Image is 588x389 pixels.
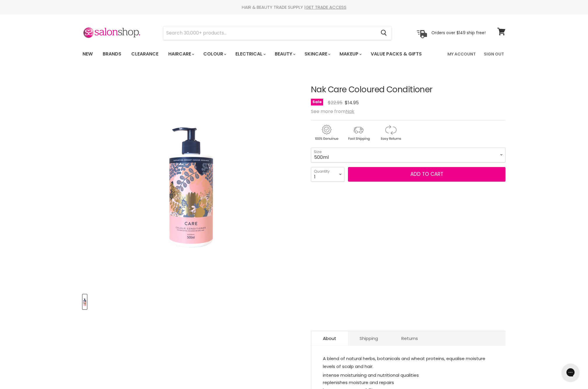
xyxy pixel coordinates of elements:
a: Nak [346,108,354,115]
ul: Main menu [78,46,435,62]
a: Returns [390,331,430,345]
a: About [311,331,348,345]
p: A blend of natural herbs, botanicals and wheat proteins, equalise moisture levels of scalp and hair. [323,355,494,371]
a: Colour [199,48,230,60]
span: See more from [311,108,354,115]
a: Makeup [335,48,365,60]
a: Sign Out [480,48,508,60]
a: GET TRADE ACCESS [306,4,346,10]
div: Product thumbnails [82,293,301,309]
button: Nak Care Coloured Conditioner [83,294,87,309]
a: Value Packs & Gifts [366,48,426,60]
a: Skincare [300,48,334,60]
img: shipping.gif [343,124,374,142]
button: Search [376,26,391,40]
a: New [78,48,97,60]
div: HAIR & BEAUTY TRADE SUPPLY | [75,4,513,10]
form: Product [163,26,392,40]
a: My Account [444,48,479,60]
li: intense moisturising and nutritional qualities [323,371,494,379]
h1: Nak Care Coloured Conditioner [311,85,505,94]
img: returns.gif [375,124,406,142]
img: Nak Care Coloured Conditioner [168,77,215,282]
a: Shipping [348,331,390,345]
button: Add to cart [348,167,505,182]
nav: Main [75,46,513,62]
input: Search [163,26,376,40]
span: Sale [311,99,323,105]
a: Clearance [127,48,163,60]
img: Nak Care Coloured Conditioner [83,295,86,309]
img: genuine.gif [311,124,342,142]
a: Electrical [231,48,269,60]
a: Brands [98,48,126,60]
a: Haircare [164,48,198,60]
span: $22.95 [328,99,342,106]
div: Nak Care Coloured Conditioner image. Click or Scroll to Zoom. [83,71,300,289]
p: Orders over $149 ship free! [431,30,486,35]
span: $14.95 [345,99,359,106]
a: Beauty [270,48,299,60]
select: Quantity [311,167,344,182]
li: replenishes moisture and repairs [323,379,494,386]
iframe: Gorgias live chat messenger [559,362,582,383]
